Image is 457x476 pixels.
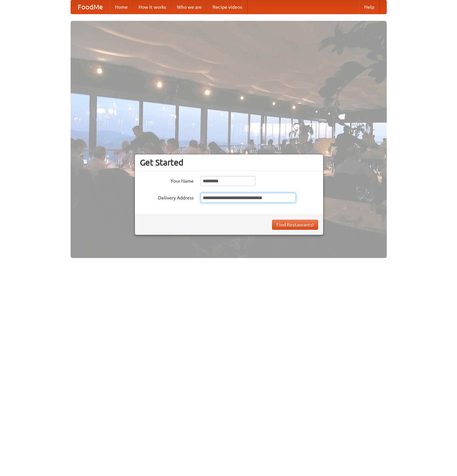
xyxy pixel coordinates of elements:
a: Recipe videos [207,0,247,14]
a: Home [110,0,133,14]
button: Find Restaurants! [272,220,318,230]
label: Delivery Address [140,193,194,201]
a: How it works [133,0,172,14]
label: Your Name [140,176,194,184]
h3: Get Started [140,157,318,168]
a: Help [359,0,380,14]
a: Who we are [172,0,207,14]
a: FoodMe [71,0,110,14]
